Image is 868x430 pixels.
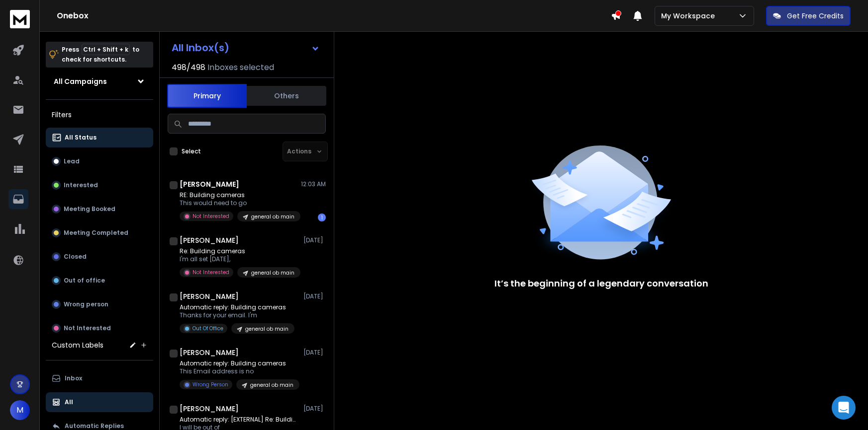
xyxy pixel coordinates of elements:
[65,398,73,406] p: All
[193,381,228,388] p: Wrong Person
[180,416,299,424] p: Automatic reply: [EXTERNAL] Re: Building
[180,303,294,311] p: Automatic reply: Building cameras
[64,157,80,165] p: Lead
[250,381,293,389] p: general ob main
[46,368,153,388] button: Inbox
[10,10,30,28] img: logo
[180,359,299,367] p: Automatic reply: Building cameras
[46,294,153,314] button: Wrong person
[164,38,328,58] button: All Inbox(s)
[766,6,851,26] button: Get Free Credits
[82,44,130,55] span: Ctrl + Shift + k
[46,199,153,219] button: Meeting Booked
[46,392,153,412] button: All
[182,147,201,155] label: Select
[65,134,96,142] p: All Status
[251,269,294,277] p: general ob main
[180,348,239,358] h1: [PERSON_NAME]
[46,271,153,290] button: Out of office
[64,277,105,285] p: Out of office
[303,405,326,413] p: [DATE]
[247,85,326,107] button: Others
[52,340,103,350] h3: Custom Labels
[303,349,326,357] p: [DATE]
[46,175,153,195] button: Interested
[172,62,205,73] span: 498 / 498
[245,325,289,333] p: general ob main
[180,404,239,414] h1: [PERSON_NAME]
[65,374,82,382] p: Inbox
[64,253,87,261] p: Closed
[180,291,239,301] h1: [PERSON_NAME]
[661,11,719,21] p: My Workspace
[180,367,299,375] p: This Email address is no
[301,180,326,188] p: 12:03 AM
[193,325,223,332] p: Out Of Office
[193,269,229,276] p: Not Interested
[180,179,239,189] h1: [PERSON_NAME]
[64,300,108,308] p: Wrong person
[62,45,139,65] p: Press to check for shortcuts.
[64,205,115,213] p: Meeting Booked
[46,151,153,171] button: Lead
[46,128,153,147] button: All Status
[303,292,326,300] p: [DATE]
[64,324,111,332] p: Not Interested
[54,76,107,86] h1: All Campaigns
[832,396,856,420] div: Open Intercom Messenger
[10,400,30,420] button: M
[251,213,294,220] p: general ob main
[46,72,153,91] button: All Campaigns
[318,214,326,221] div: 1
[64,229,128,237] p: Meeting Completed
[46,108,153,122] h3: Filters
[46,318,153,338] button: Not Interested
[180,199,299,207] p: This would need to go
[46,247,153,267] button: Closed
[180,235,239,245] h1: [PERSON_NAME]
[64,181,98,189] p: Interested
[207,62,274,73] h3: Inboxes selected
[46,223,153,243] button: Meeting Completed
[193,213,229,220] p: Not Interested
[57,10,611,22] h1: Onebox
[494,277,708,290] p: It’s the beginning of a legendary conversation
[172,43,229,53] h1: All Inbox(s)
[167,84,247,108] button: Primary
[787,11,844,21] p: Get Free Credits
[180,247,299,255] p: Re: Building cameras
[303,236,326,244] p: [DATE]
[180,191,299,199] p: RE: Building cameras
[180,311,294,319] p: Thanks for your email. I'm
[65,422,124,430] p: Automatic Replies
[180,255,299,263] p: I'm all set [DATE],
